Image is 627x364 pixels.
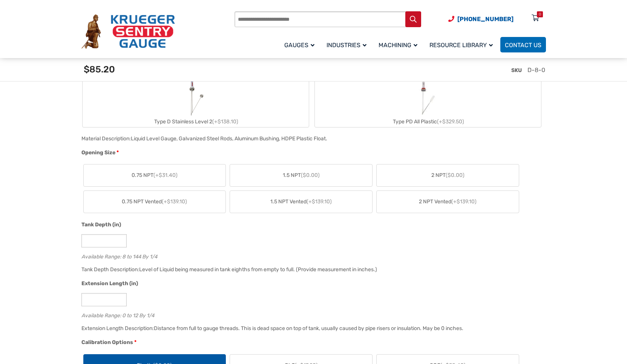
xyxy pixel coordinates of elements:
[451,198,477,205] span: (+$139.10)
[154,325,463,332] div: Distance from full to gauge threads. This is dead space on top of tank, usually caused by pipe ri...
[81,252,542,259] div: Available Range: 8 to 144 By 1/4
[511,67,522,74] span: SKU
[139,266,377,273] div: Level of Liquid being measured in tank eighths from empty to full. (Provide measurement in inches.)
[322,36,374,54] a: Industries
[446,172,465,178] span: ($0.00)
[270,198,332,206] span: 1.5 NPT Vented
[280,36,322,54] a: Gauges
[307,198,332,205] span: (+$139.10)
[81,14,175,49] img: Krueger Sentry Gauge
[448,14,514,24] a: Phone Number (920) 434-8860
[327,41,366,49] span: Industries
[425,36,500,54] a: Resource Library
[212,118,238,125] span: (+$138.10)
[81,135,131,142] span: Material Description:
[134,338,136,346] abbr: required
[162,198,187,205] span: (+$139.10)
[419,198,477,206] span: 2 NPT Vented
[374,36,425,54] a: Machining
[122,198,187,206] span: 0.75 NPT Vented
[315,80,541,127] label: Type PD All Plastic
[117,149,119,157] abbr: required
[83,116,309,127] div: Type D Stainless Level 2
[429,41,493,49] span: Resource Library
[431,171,465,179] span: 2 NPT
[81,266,139,273] span: Tank Depth Description:
[81,149,115,156] span: Opening Size
[131,135,327,142] div: Liquid Level Gauge, Galvanized Steel Rods, Aluminum Bushing, HDPE Plastic Float.
[539,11,541,17] div: 0
[153,172,178,178] span: (+$31.40)
[81,221,121,228] span: Tank Depth (in)
[379,41,417,49] span: Machining
[81,339,133,346] span: Calibration Options
[457,15,514,23] span: [PHONE_NUMBER]
[527,66,545,74] span: D-8-0
[81,325,154,332] span: Extension Length Description:
[132,171,178,179] span: 0.75 NPT
[315,116,541,127] div: Type PD All Plastic
[284,41,314,49] span: Gauges
[301,172,320,178] span: ($0.00)
[81,311,542,318] div: Available Range: 0 to 12 By 1/4
[81,280,138,287] span: Extension Length (in)
[505,41,541,49] span: Contact Us
[500,37,546,52] a: Contact Us
[437,118,464,125] span: (+$329.50)
[283,171,320,179] span: 1.5 NPT
[83,80,309,127] label: Type D Stainless Level 2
